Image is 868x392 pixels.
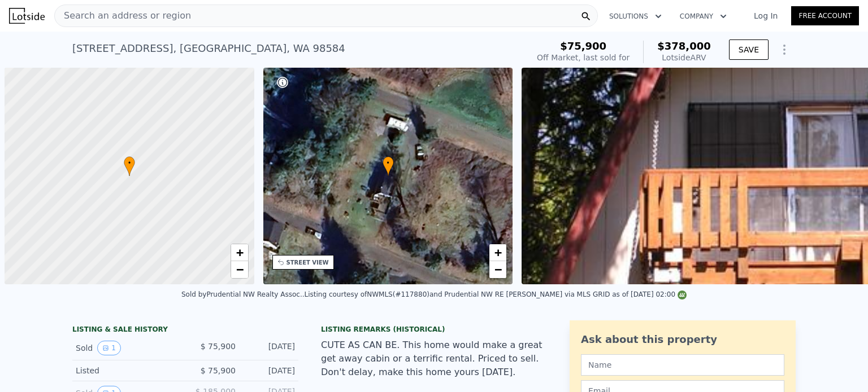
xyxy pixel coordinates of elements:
[657,52,711,63] div: Lotside ARV
[231,261,248,278] a: Zoom out
[55,9,191,23] span: Search an address or region
[245,341,295,355] div: [DATE]
[245,365,295,376] div: [DATE]
[236,262,243,276] span: −
[124,158,135,168] span: •
[76,341,176,355] div: Sold
[181,290,305,298] div: Sold by Prudential NW Realty Assoc. .
[76,365,176,376] div: Listed
[231,244,248,261] a: Zoom in
[537,52,630,63] div: Off Market, last sold for
[72,41,345,56] div: [STREET_ADDRESS] , [GEOGRAPHIC_DATA] , WA 98584
[494,262,502,276] span: −
[600,6,671,27] button: Solutions
[72,325,298,336] div: LISTING & SALE HISTORY
[305,290,687,298] div: Listing courtesy of NWMLS (#117880) and Prudential NW RE [PERSON_NAME] via MLS GRID as of [DATE] ...
[678,290,687,299] img: NWMLS Logo
[124,156,135,176] div: •
[9,8,45,24] img: Lotside
[236,245,243,259] span: +
[740,10,791,21] a: Log In
[201,342,236,351] span: $ 75,900
[201,366,236,375] span: $ 75,900
[489,261,506,278] a: Zoom out
[581,354,784,376] input: Name
[321,325,547,334] div: Listing Remarks (Historical)
[321,338,547,379] div: CUTE AS CAN BE. This home would make a great get away cabin or a terrific rental. Priced to sell....
[494,245,502,259] span: +
[489,244,506,261] a: Zoom in
[97,341,121,355] button: View historical data
[383,158,394,168] span: •
[560,40,606,52] span: $75,900
[581,332,784,347] div: Ask about this property
[671,6,736,27] button: Company
[729,39,769,60] button: SAVE
[383,156,394,176] div: •
[791,6,859,25] a: Free Account
[287,258,329,267] div: STREET VIEW
[773,38,796,61] button: Show Options
[657,40,711,52] span: $378,000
